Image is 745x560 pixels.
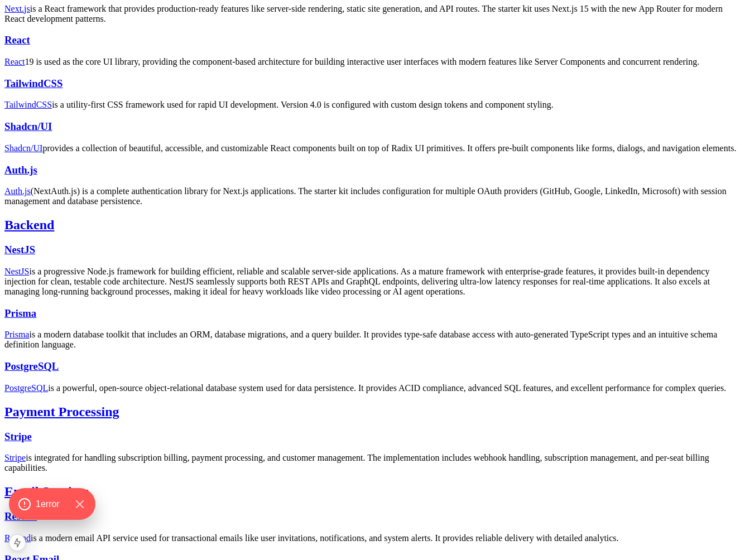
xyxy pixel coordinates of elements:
a: Backend [4,218,54,232]
a: React [4,34,30,46]
p: is a modern email API service used for transactional emails like user invitations, notifications,... [4,533,741,543]
p: provides a collection of beautiful, accessible, and customizable React components built on top of... [4,143,741,153]
p: is a React framework that provides production-ready features like server-side rendering, static s... [4,4,741,24]
a: Auth.js [4,164,37,176]
a: Payment Processing [4,404,119,419]
a: React [4,57,25,66]
a: PostgreSQL [4,383,48,393]
a: Stripe [4,453,26,462]
p: (NextAuth.js) is a complete authentication library for Next.js applications. The starter kit incl... [4,186,741,206]
a: Next.js [4,4,30,13]
a: Resend [4,533,31,543]
a: Shadcn/UI [4,143,42,153]
a: NestJS [4,244,35,255]
p: is integrated for handling subscription billing, payment processing, and customer management. The... [4,453,741,473]
a: NestJS [4,267,29,276]
a: TailwindCSS [4,78,63,89]
a: PostgreSQL [4,360,59,372]
a: Email Services [4,484,89,499]
a: Prisma [4,330,29,339]
p: is a powerful, open-source object-relational database system used for data persistence. It provid... [4,383,741,393]
a: Auth.js [4,186,31,196]
p: is a modern database toolkit that includes an ORM, database migrations, and a query builder. It p... [4,330,741,350]
a: Resend [4,510,37,522]
p: 19 is used as the core UI library, providing the component-based architecture for building intera... [4,57,741,67]
a: TailwindCSS [4,100,52,109]
p: is a progressive Node.js framework for building efficient, reliable and scalable server-side appl... [4,267,741,297]
a: Stripe [4,431,32,442]
a: Shadcn/UI [4,120,52,132]
a: Prisma [4,307,36,319]
p: is a utility-first CSS framework used for rapid UI development. Version 4.0 is configured with cu... [4,100,741,110]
